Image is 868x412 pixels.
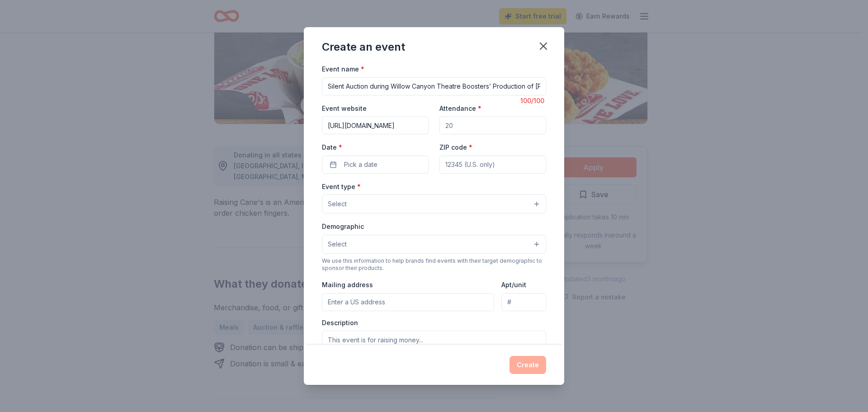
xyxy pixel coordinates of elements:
label: Description [322,318,358,327]
input: Spring Fundraiser [322,77,546,95]
div: Create an event [322,40,405,54]
input: # [501,293,546,311]
button: Select [322,235,546,254]
div: We use this information to help brands find events with their target demographic to sponsor their... [322,257,546,272]
span: Pick a date [344,159,377,170]
label: ZIP code [439,143,472,152]
label: Attendance [439,104,481,113]
label: Event name [322,65,364,74]
button: Pick a date [322,156,429,174]
input: Enter a US address [322,293,494,311]
input: 20 [439,116,546,134]
label: Demographic [322,222,364,231]
div: 100 /100 [520,95,546,106]
label: Date [322,143,429,152]
label: Event type [322,182,361,191]
label: Mailing address [322,280,373,289]
label: Apt/unit [501,280,526,289]
button: Select [322,194,546,213]
label: Event website [322,104,367,113]
span: Select [328,199,347,209]
span: Select [328,239,347,250]
input: https://www... [322,116,429,134]
input: 12345 (U.S. only) [439,156,546,174]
